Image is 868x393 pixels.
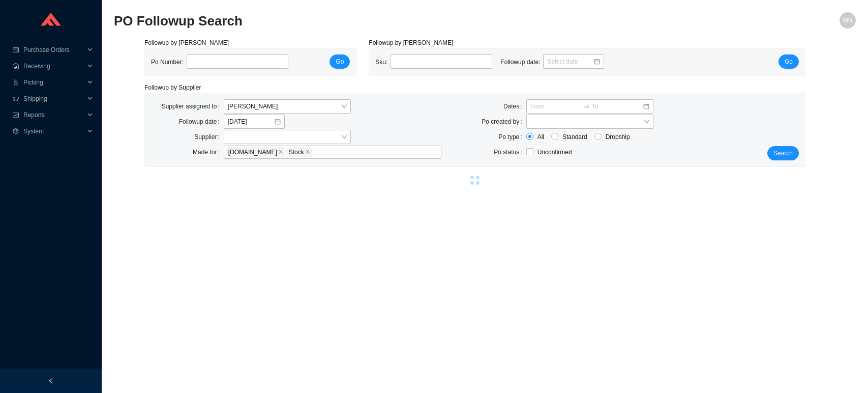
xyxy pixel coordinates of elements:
h2: PO Followup Search [114,12,670,30]
span: Receiving [23,58,84,74]
label: Po type: [499,130,526,144]
span: All [533,132,548,142]
span: to [583,103,590,110]
span: close [278,149,283,155]
span: Standard [558,132,591,142]
input: From [530,101,581,111]
div: Po Number: [151,54,296,70]
span: [DOMAIN_NAME] [228,148,277,157]
span: Stock [289,148,304,157]
span: Miri Newman [228,100,347,113]
label: Dates: [503,99,526,114]
button: Search [767,146,799,160]
span: left [48,378,54,384]
label: Po created by: [482,115,526,129]
span: fund [12,112,19,118]
span: Picking [23,74,84,91]
span: MN [843,12,853,29]
input: Select date [547,57,593,67]
span: Stock [286,147,312,157]
span: QualityBath.com [226,147,285,157]
input: 8/18/2025 [228,117,274,127]
span: Dropship [602,132,634,142]
span: Followup by [PERSON_NAME] [144,39,229,46]
span: Reports [23,107,84,123]
button: Go [779,54,799,69]
span: Followup by [PERSON_NAME] [369,39,453,46]
span: close [305,149,310,155]
button: Go [330,54,350,69]
span: Shipping [23,91,84,107]
label: Supplier assigned to [162,99,224,114]
div: Sku: Followup date: [375,54,612,70]
label: Followup date: [179,115,224,129]
span: Unconfirmed [537,149,572,156]
label: Po status: [494,145,526,159]
span: Followup by Supplier [144,84,201,91]
span: Purchase Orders [23,42,84,58]
input: To [592,101,642,111]
span: setting [12,128,19,134]
span: swap-right [583,103,590,110]
span: Go [785,57,793,67]
span: credit-card [12,47,19,53]
span: System [23,123,84,139]
span: Go [336,57,344,67]
label: Supplier: [194,130,223,144]
span: Search [773,148,793,158]
label: Made for: [193,145,224,159]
